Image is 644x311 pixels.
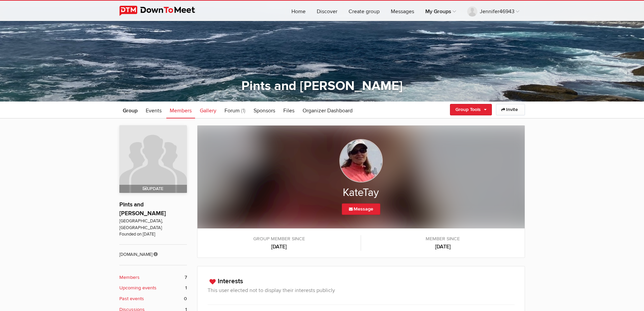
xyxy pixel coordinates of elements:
[280,102,298,118] a: Files
[204,235,354,243] span: Group member since
[303,107,353,114] span: Organizer Dashboard
[283,107,294,114] span: Files
[170,107,192,114] span: Members
[119,6,206,16] img: DownToMeet
[119,218,187,231] span: [GEOGRAPHIC_DATA], [GEOGRAPHIC_DATA]
[119,274,140,281] b: Members
[200,107,216,114] span: Gallery
[241,78,403,94] a: Pints and [PERSON_NAME]
[343,1,385,21] a: Create group
[185,284,187,292] span: 1
[119,125,187,193] a: Update
[208,276,515,286] h3: Interests
[119,284,187,292] a: Upcoming events 1
[254,107,275,114] span: Sponsors
[119,102,141,118] a: Group
[342,203,380,215] a: Message
[368,243,518,251] b: [DATE]
[496,104,525,115] a: Invite
[221,102,249,118] a: Forum (1)
[123,107,138,114] span: Group
[146,107,162,114] span: Events
[420,1,461,21] a: My Groups
[119,231,187,238] span: Founded on [DATE]
[119,201,166,217] a: Pints and [PERSON_NAME]
[299,102,356,118] a: Organizer Dashboard
[142,102,165,118] a: Events
[250,102,279,118] a: Sponsors
[462,1,525,21] a: Jennifer46943
[208,286,515,294] h3: This user elected not to display their interests publicly
[143,186,163,192] span: Update
[184,295,187,303] span: 0
[204,243,354,251] b: [DATE]
[119,274,187,281] a: Members 7
[211,186,511,200] h2: KateTay
[286,1,311,21] a: Home
[450,104,492,115] a: Group Tools
[119,295,187,303] a: Past events 0
[119,125,187,193] img: Pints and Peterson
[311,1,343,21] a: Discover
[166,102,195,118] a: Members
[224,107,240,114] span: Forum
[185,274,187,281] span: 7
[241,107,245,114] span: (1)
[119,295,144,303] b: Past events
[196,102,220,118] a: Gallery
[368,235,518,243] span: Member since
[339,139,383,182] img: KateTay
[385,1,420,21] a: Messages
[119,244,187,258] span: [DOMAIN_NAME]
[119,284,157,292] b: Upcoming events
